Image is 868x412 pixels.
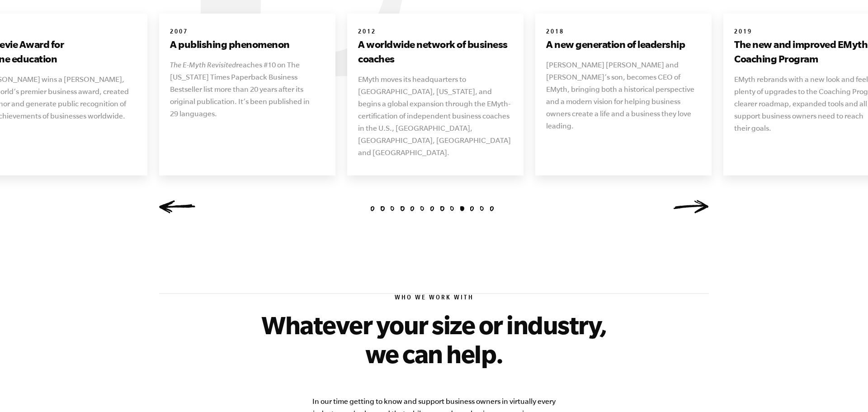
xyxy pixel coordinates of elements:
h6: 2018 [546,28,701,37]
p: EMyth moves its headquarters to [GEOGRAPHIC_DATA], [US_STATE], and begins a global expansion thro... [358,73,513,159]
h3: A worldwide network of business coaches [358,37,513,66]
a: Next [673,200,709,213]
h6: Who We Work With [159,294,709,303]
i: The E-Myth Revisited [170,61,236,69]
h6: 2007 [170,28,325,37]
p: [PERSON_NAME] [PERSON_NAME] and [PERSON_NAME]’s son, becomes CEO of EMyth, bringing both a histor... [546,59,701,132]
iframe: Chat Widget [823,369,868,412]
a: Previous [159,200,195,213]
h6: 2012 [358,28,513,37]
p: reaches #10 on The [US_STATE] Times Paperback Business Bestseller list more than 20 years after i... [170,59,325,120]
h2: Whatever your size or industry, we can help. [241,310,627,368]
h3: A new generation of leadership [546,37,701,52]
h3: A publishing phenomenon [170,37,325,52]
